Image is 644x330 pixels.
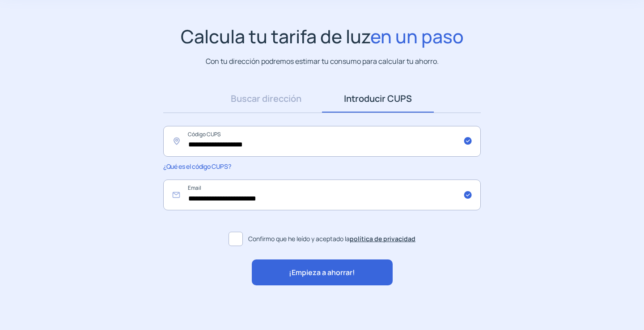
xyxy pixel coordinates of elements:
[322,85,434,113] a: Introducir CUPS
[181,25,464,47] h1: Calcula tu tarifa de luz
[350,234,415,243] a: política de privacidad
[210,85,322,113] a: Buscar dirección
[206,56,439,67] p: Con tu dirección podremos estimar tu consumo para calcular tu ahorro.
[289,267,355,279] span: ¡Empieza a ahorrar!
[248,234,415,244] span: Confirmo que he leído y aceptado la
[163,162,231,171] span: ¿Qué es el código CUPS?
[370,24,464,49] span: en un paso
